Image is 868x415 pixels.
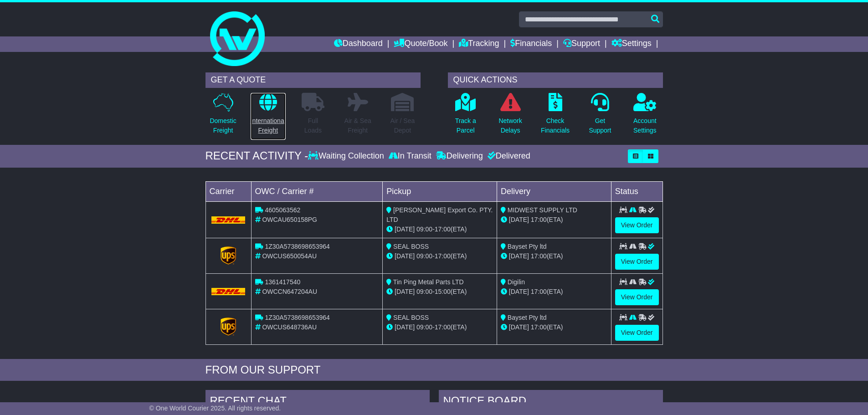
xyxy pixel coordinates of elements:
[498,92,522,140] a: NetworkDelays
[262,252,317,260] span: OWCUS650054AU
[211,216,246,224] img: DHL.png
[531,323,547,331] span: 17:00
[508,314,547,321] span: Bayset Pty ltd
[531,216,547,223] span: 17:00
[149,405,281,412] span: © One World Courier 2025. All rights reserved.
[395,225,415,233] span: [DATE]
[531,252,547,260] span: 17:00
[615,217,659,233] a: View Order
[615,254,659,270] a: View Order
[265,206,300,214] span: 4605063562
[588,92,611,140] a: GetSupport
[509,323,529,331] span: [DATE]
[210,116,236,135] p: Domestic Freight
[205,364,663,377] div: FROM OUR SUPPORT
[448,72,663,88] div: QUICK ACTIONS
[205,390,430,415] div: RECENT CHAT
[262,323,317,331] span: OWCUS648736AU
[416,288,432,295] span: 09:00
[386,251,493,261] div: - (ETA)
[265,278,300,286] span: 1361417540
[386,287,493,297] div: - (ETA)
[615,325,659,341] a: View Order
[611,36,652,52] a: Settings
[435,252,451,260] span: 17:00
[221,246,236,265] img: GetCarrierServiceLogo
[262,216,317,223] span: OWCAU650158PG
[509,252,529,260] span: [DATE]
[633,92,657,140] a: AccountSettings
[393,278,464,286] span: Tin Ping Metal Parts LTD
[211,288,246,295] img: DHL.png
[508,278,525,286] span: Digilin
[531,288,547,295] span: 17:00
[435,225,451,233] span: 17:00
[265,243,329,250] span: 1Z30A5738698653964
[308,151,386,161] div: Waiting Collection
[390,116,415,135] p: Air / Sea Depot
[344,116,371,135] p: Air & Sea Freight
[251,116,286,135] p: International Freight
[541,116,570,135] p: Check Financials
[250,92,286,140] a: InternationalFreight
[386,206,493,223] span: [PERSON_NAME] Export Co. PTY. LTD
[393,314,429,321] span: SEAL BOSS
[633,116,657,135] p: Account Settings
[205,72,421,88] div: GET A QUOTE
[394,36,447,52] a: Quote/Book
[395,252,415,260] span: [DATE]
[435,323,451,331] span: 17:00
[251,181,383,201] td: OWC / Carrier #
[508,206,577,214] span: MIDWEST SUPPLY LTD
[501,251,607,261] div: (ETA)
[209,92,236,140] a: DomesticFreight
[393,243,429,250] span: SEAL BOSS
[439,390,663,415] div: NOTICE BOARD
[395,323,415,331] span: [DATE]
[205,181,251,201] td: Carrier
[509,288,529,295] span: [DATE]
[265,314,329,321] span: 1Z30A5738698653964
[611,181,663,201] td: Status
[459,36,499,52] a: Tracking
[302,116,324,135] p: Full Loads
[221,318,236,336] img: GetCarrierServiceLogo
[540,92,570,140] a: CheckFinancials
[563,36,600,52] a: Support
[383,181,497,201] td: Pickup
[416,323,432,331] span: 09:00
[497,181,611,201] td: Delivery
[334,36,383,52] a: Dashboard
[589,116,611,135] p: Get Support
[386,151,434,161] div: In Transit
[416,225,432,233] span: 09:00
[205,149,308,163] div: RECENT ACTIVITY -
[509,216,529,223] span: [DATE]
[416,252,432,260] span: 09:00
[455,116,476,135] p: Track a Parcel
[498,116,522,135] p: Network Delays
[615,289,659,305] a: View Order
[508,243,547,250] span: Bayset Pty ltd
[395,288,415,295] span: [DATE]
[262,288,317,295] span: OWCCN647204AU
[434,151,485,161] div: Delivering
[501,323,607,332] div: (ETA)
[386,225,493,234] div: - (ETA)
[501,215,607,225] div: (ETA)
[455,92,477,140] a: Track aParcel
[435,288,451,295] span: 15:00
[501,287,607,297] div: (ETA)
[386,323,493,332] div: - (ETA)
[485,151,530,161] div: Delivered
[510,36,552,52] a: Financials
